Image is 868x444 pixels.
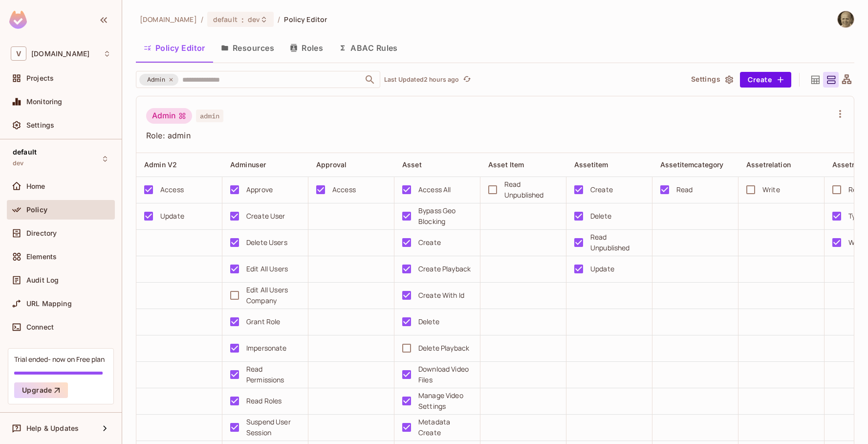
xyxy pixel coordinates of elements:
span: Asset [402,160,422,169]
span: Policy [26,206,47,214]
span: Role: admin [146,130,832,141]
span: the active workspace [140,15,197,24]
span: Assetitem [574,160,608,169]
div: Grant Role [246,316,281,327]
span: Projects [26,74,54,82]
span: Directory [26,229,57,237]
span: dev [248,15,260,24]
span: Admin V2 [144,160,177,169]
div: Edit All Users Company [246,285,300,306]
li: / [278,15,280,24]
div: Admin [139,74,178,86]
div: Read Permissions [246,364,300,385]
div: Write [848,237,866,248]
div: Read [676,184,693,195]
span: Adminuser [230,160,266,169]
div: Trial ended- now on Free plan [14,355,105,364]
div: Read Unpublished [590,232,644,253]
div: Create [418,237,441,248]
div: Edit All Users [246,264,288,274]
div: Delete Users [246,237,287,248]
span: Connect [26,323,54,331]
button: Policy Editor [136,36,213,60]
span: V [11,46,26,61]
div: Delete [418,316,439,327]
div: Create Playback [418,264,471,274]
div: Suspend User Session [246,417,300,438]
button: refresh [461,74,473,86]
button: Upgrade [14,382,68,398]
img: Knut Arvidsson [838,11,854,27]
div: Impersonate [246,343,287,354]
span: Asset Item [488,160,524,169]
span: Assetrelation [746,160,791,169]
div: Delete Playback [418,343,469,354]
div: Metadata Create [418,417,472,438]
span: Help & Updates [26,424,79,432]
span: dev [13,159,23,167]
button: Open [363,73,377,87]
div: Update [590,264,614,274]
span: Workspace: vimond.com [31,50,89,58]
span: : [241,16,244,23]
div: Create [590,184,613,195]
p: Last Updated 2 hours ago [384,76,459,84]
button: ABAC Rules [331,36,406,60]
div: Delete [590,211,611,222]
span: Policy Editor [284,15,327,24]
div: Update [160,211,184,222]
span: Admin [141,75,171,85]
span: URL Mapping [26,300,72,308]
div: Access All [418,184,451,195]
div: Access [160,184,184,195]
button: Settings [687,72,736,88]
li: / [201,15,203,24]
button: Create [740,72,791,88]
div: Read Roles [246,396,282,406]
div: Read [848,184,865,195]
span: Elements [26,253,57,261]
div: Access [332,184,356,195]
div: Read Unpublished [504,179,558,200]
button: Resources [213,36,282,60]
div: Manage Video Settings [418,390,472,412]
span: Click to refresh data [459,74,473,86]
div: Create User [246,211,285,222]
span: Assetitemcategory [660,160,724,169]
div: Approve [246,184,273,195]
span: default [13,148,37,156]
img: SReyMgAAAABJRU5ErkJggg== [9,11,27,29]
div: Write [762,184,780,195]
span: admin [196,110,223,122]
span: Monitoring [26,98,63,106]
span: refresh [463,75,471,85]
span: Approval [316,160,347,169]
span: Audit Log [26,276,59,284]
div: Admin [146,108,192,124]
div: Download Video Files [418,364,472,385]
div: Bypass Geo Blocking [418,205,472,227]
div: Create With Id [418,290,464,301]
span: Home [26,182,45,190]
span: Settings [26,121,54,129]
button: Roles [282,36,331,60]
span: default [213,15,238,24]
